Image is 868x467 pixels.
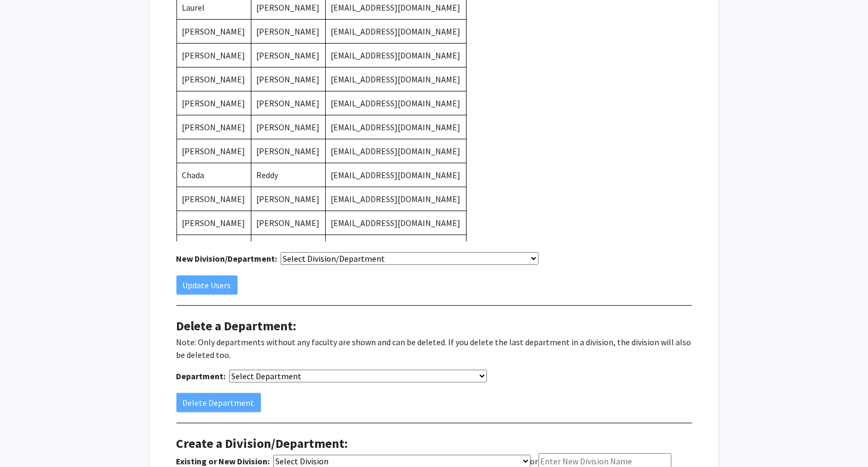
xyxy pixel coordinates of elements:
td: Chada [176,163,251,187]
td: [PERSON_NAME] [251,115,325,139]
td: [PERSON_NAME] [176,68,251,91]
td: [PERSON_NAME] [251,68,325,91]
td: [PERSON_NAME] [251,91,325,115]
td: [PERSON_NAME] [176,44,251,68]
td: [EMAIL_ADDRESS][DOMAIN_NAME] [325,20,466,44]
label: New Division/Department: [176,252,277,265]
td: [EMAIL_ADDRESS][DOMAIN_NAME] [325,91,466,115]
td: [EMAIL_ADDRESS][DOMAIN_NAME] [325,44,466,68]
td: [PERSON_NAME] [176,211,251,235]
td: [PERSON_NAME] [176,20,251,44]
td: [EMAIL_ADDRESS][DOMAIN_NAME] [325,211,466,235]
td: [PERSON_NAME] [251,44,325,68]
td: [PERSON_NAME] [251,211,325,235]
td: Reddy [251,163,325,187]
td: [PERSON_NAME] [176,91,251,115]
td: [PERSON_NAME] [176,139,251,163]
button: Delete Department [176,393,261,412]
td: [EMAIL_ADDRESS][DOMAIN_NAME] [325,115,466,139]
td: [EMAIL_ADDRESS][DOMAIN_NAME] [325,163,466,187]
td: [PERSON_NAME] [176,187,251,211]
td: [EMAIL_ADDRESS][DOMAIN_NAME] [325,235,466,259]
label: Department: [176,370,226,382]
td: [EMAIL_ADDRESS][DOMAIN_NAME] [325,187,466,211]
iframe: Chat [8,419,45,459]
td: [PERSON_NAME] [251,139,325,163]
button: Update Users [176,276,238,295]
span: Create a Division/Department: [176,435,348,452]
td: [PERSON_NAME] [176,115,251,139]
td: [EMAIL_ADDRESS][DOMAIN_NAME] [325,139,466,163]
td: [PERSON_NAME] [251,235,325,259]
td: [EMAIL_ADDRESS][DOMAIN_NAME] [325,68,466,91]
td: [PERSON_NAME] [251,187,325,211]
td: [PERSON_NAME] [176,235,251,259]
p: Note: Only departments without any faculty are shown and can be deleted. If you delete the last d... [176,336,692,361]
span: Delete a Department: [176,318,297,334]
td: [PERSON_NAME] [251,20,325,44]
